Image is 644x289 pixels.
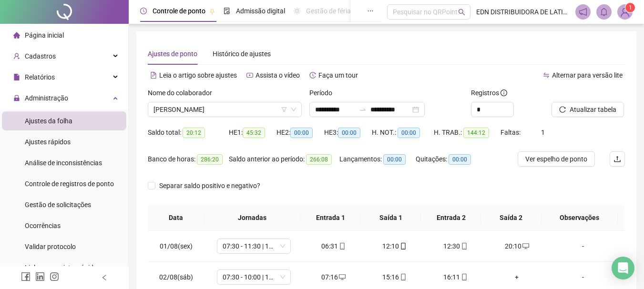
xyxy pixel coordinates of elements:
span: youtube [246,72,253,79]
span: mobile [399,243,407,249]
span: home [13,32,20,39]
div: HE 2: [276,127,324,138]
span: desktop [521,243,529,249]
th: Saída 2 [481,205,541,231]
img: 86429 [618,5,632,19]
span: Observações [549,212,610,223]
div: Saldo anterior ao período: [229,154,339,165]
span: ellipsis [367,8,374,14]
span: Ajustes de ponto [148,50,197,58]
span: Registros [471,88,507,98]
div: 20:10 [494,241,540,251]
div: 12:30 [433,241,479,251]
span: Faça um tour [318,71,358,79]
span: Gestão de solicitações [25,201,91,209]
span: pushpin [209,9,215,14]
span: Controle de ponto [153,7,205,15]
span: Ver espelho de ponto [525,154,587,164]
span: 01/08(sex) [160,242,193,250]
span: search [458,9,465,16]
span: Ajustes da folha [25,117,72,125]
div: 16:11 [433,272,479,282]
div: HE 3: [324,127,372,138]
th: Saída 1 [361,205,421,231]
span: info-circle [501,90,507,96]
span: Gestão de férias [306,7,354,15]
span: sun [294,8,300,14]
span: Link para registro rápido [25,264,97,271]
span: 07:30 - 11:30 | 13:30 - 17:30 [223,239,285,253]
span: lock [13,95,20,101]
span: Assista o vídeo [256,71,300,79]
span: Administração [25,94,68,102]
div: Open Intercom Messenger [612,257,634,279]
div: HE 1: [229,127,276,138]
span: Histórico de ajustes [213,50,271,58]
span: Atualizar tabela [570,104,616,115]
div: - [555,272,611,282]
span: 1 [541,129,545,136]
div: - [555,241,611,251]
span: instagram [50,272,59,281]
span: file-text [150,72,157,79]
div: 06:31 [311,241,357,251]
span: to [359,106,367,113]
div: Banco de horas: [148,154,229,165]
span: down [291,107,296,112]
span: clock-circle [140,8,147,14]
label: Nome do colaborador [148,88,218,98]
span: upload [613,155,621,163]
div: Quitações: [416,154,482,165]
span: mobile [460,274,468,280]
span: 20:12 [183,128,205,138]
span: Faltas: [501,129,522,136]
div: + [494,272,540,282]
span: Separar saldo positivo e negativo? [155,180,264,191]
span: 286:20 [197,154,223,165]
div: 07:16 [311,272,357,282]
span: Ocorrências [25,222,61,229]
span: notification [579,8,587,16]
span: filter [281,107,287,112]
span: 1 [629,4,632,11]
span: swap [543,72,550,79]
th: Jornadas [204,205,301,231]
span: 02/08(sáb) [159,273,193,281]
label: Período [309,88,338,98]
span: mobile [460,243,468,249]
span: 07:30 - 10:00 | 10:00 - 11:30 [223,270,285,284]
span: Ajustes rápidos [25,138,71,146]
span: user-add [13,53,20,60]
div: 15:16 [372,272,418,282]
th: Entrada 2 [421,205,481,231]
sup: Atualize o seu contato no menu Meus Dados [625,3,635,12]
span: 00:00 [383,154,406,165]
button: Ver espelho de ponto [518,151,595,167]
span: bell [600,8,608,16]
span: 00:00 [398,128,420,138]
span: 00:00 [449,154,471,165]
div: H. NOT.: [372,127,434,138]
button: Atualizar tabela [552,102,624,117]
span: linkedin [35,272,45,281]
span: Relatórios [25,73,55,81]
span: ISAAC DE JESUS BORGES [153,102,296,117]
span: 266:08 [306,154,332,165]
span: Admissão digital [236,7,285,15]
div: Saldo total: [148,127,229,138]
span: Leia o artigo sobre ajustes [159,71,237,79]
span: mobile [338,243,346,249]
th: Data [148,205,204,231]
span: 00:00 [338,128,360,138]
th: Observações [542,205,618,231]
span: Alternar para versão lite [552,71,623,79]
div: H. TRAB.: [434,127,501,138]
span: EDN DISTRIBUIDORA DE LATICINIOS E TRANSPORTADORA LTDA [476,7,570,17]
span: desktop [338,274,346,280]
span: Página inicial [25,31,64,39]
span: Análise de inconsistências [25,159,102,167]
span: 45:32 [243,128,265,138]
span: file [13,74,20,80]
span: facebook [21,272,31,281]
span: reload [559,106,566,113]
